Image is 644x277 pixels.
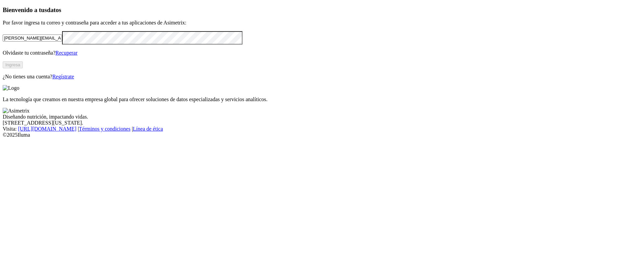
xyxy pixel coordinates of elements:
[3,74,641,80] p: ¿No tienes una cuenta?
[3,120,641,126] div: [STREET_ADDRESS][US_STATE].
[3,132,641,138] div: © 2025 Iluma
[3,6,641,14] h3: Bienvenido a tus
[47,6,61,13] span: datos
[3,126,641,132] div: Visita : | |
[133,126,163,132] a: Línea de ética
[3,114,641,120] div: Diseñando nutrición, impactando vidas.
[52,74,74,79] a: Regístrate
[3,50,641,56] p: Olvidaste tu contraseña?
[3,61,23,68] button: Ingresa
[3,85,19,91] img: Logo
[3,96,641,102] p: La tecnología que creamos en nuestra empresa global para ofrecer soluciones de datos especializad...
[3,20,641,26] p: Por favor ingresa tu correo y contraseña para acceder a tus aplicaciones de Asimetrix:
[3,108,30,114] img: Asimetrix
[79,126,130,132] a: Términos y condiciones
[3,34,62,42] input: Tu correo
[18,126,76,132] a: [URL][DOMAIN_NAME]
[55,50,77,56] a: Recuperar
